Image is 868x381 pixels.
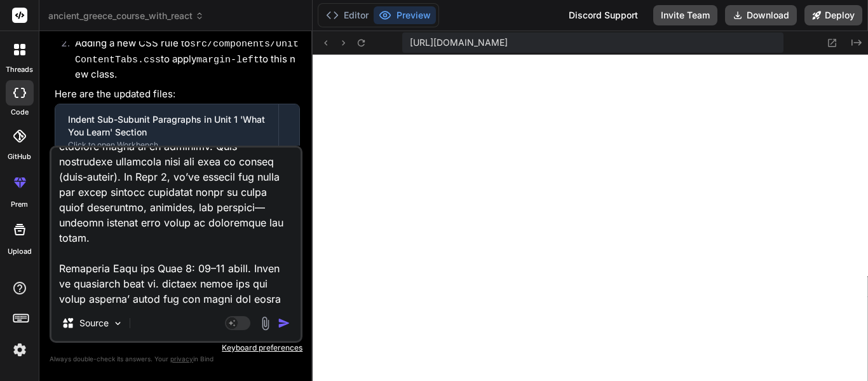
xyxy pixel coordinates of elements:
[804,5,862,25] button: Deploy
[561,5,646,25] div: Discord Support
[258,316,273,331] img: attachment
[8,151,31,162] label: GitHub
[68,113,266,139] div: Indent Sub-Subunit Paragraphs in Unit 1 'What You Learn' Section
[410,36,508,49] span: [URL][DOMAIN_NAME]
[653,5,717,25] button: Invite Team
[50,343,302,353] p: Keyboard preferences
[65,36,300,82] li: Adding a new CSS rule to to apply to this new class.
[11,199,28,210] label: prem
[313,55,868,381] iframe: Preview
[6,64,33,75] label: threads
[170,355,193,363] span: privacy
[278,317,290,329] img: icon
[79,317,109,329] p: Source
[55,87,300,102] p: Here are the updated files:
[374,6,436,24] button: Preview
[196,55,259,66] code: margin-left
[9,339,31,361] img: settings
[725,5,797,25] button: Download
[11,107,29,118] label: code
[48,10,204,22] span: ancient_greece_course_with_react
[55,104,278,159] button: Indent Sub-Subunit Paragraphs in Unit 1 'What You Learn' SectionClick to open Workbench
[8,246,32,257] label: Upload
[112,318,123,329] img: Pick Models
[75,39,299,66] code: src/components/UnitContentTabs.css
[68,140,266,150] div: Click to open Workbench
[51,148,301,305] textarea: Lorem ips dol sita co adi elit's doei. Temp inci utl etdo magn ali enimadminim veni qui nost ex u...
[321,6,374,24] button: Editor
[50,353,302,365] p: Always double-check its answers. Your in Bind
